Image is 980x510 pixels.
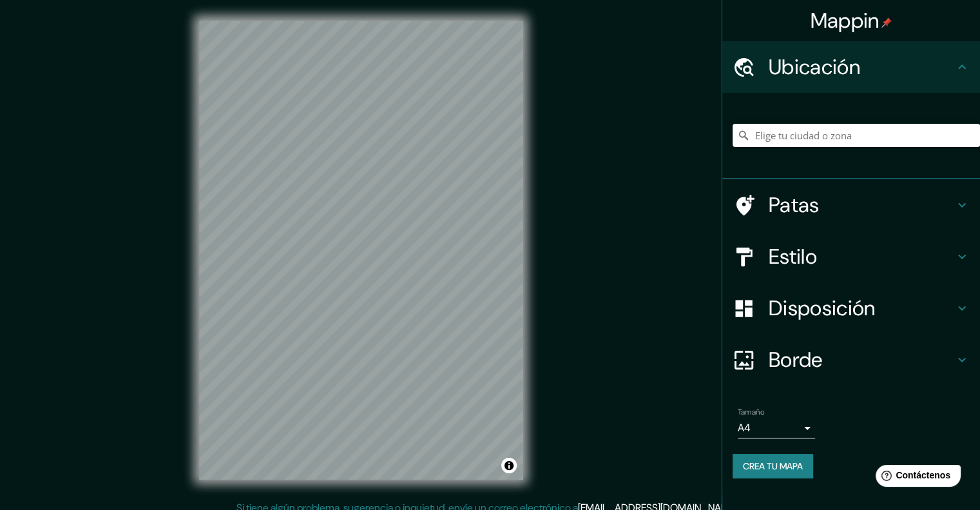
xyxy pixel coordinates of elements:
[733,454,813,478] button: Crea tu mapa
[733,124,980,147] input: Elige tu ciudad o zona
[743,460,803,472] font: Crea tu mapa
[722,231,980,282] div: Estilo
[738,418,815,438] div: A4
[769,295,875,322] font: Disposición
[199,21,523,480] canvas: Mapa
[881,17,892,28] img: pin-icon.png
[722,179,980,231] div: Patas
[722,41,980,93] div: Ubicación
[811,7,879,34] font: Mappin
[738,407,764,417] font: Tamaño
[769,191,820,219] font: Patas
[769,346,823,373] font: Borde
[722,334,980,386] div: Borde
[769,243,817,270] font: Estilo
[501,458,517,473] button: Activar o desactivar atribución
[769,54,860,81] font: Ubicación
[738,421,751,435] font: A4
[865,460,966,496] iframe: Lanzador de widgets de ayuda
[722,282,980,334] div: Disposición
